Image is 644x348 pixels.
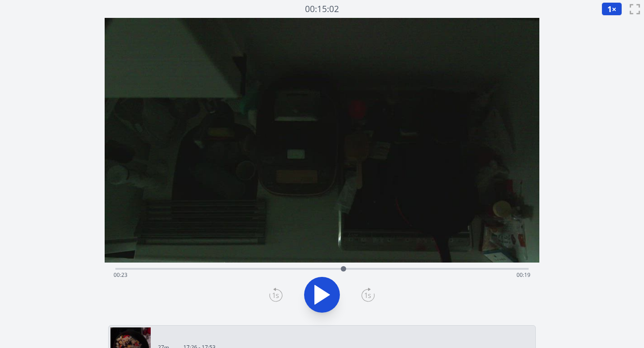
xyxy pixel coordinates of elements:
a: 00:15:02 [305,3,339,16]
span: 1 [607,4,612,14]
span: 00:19 [517,271,530,279]
button: 1× [602,2,622,16]
span: 00:23 [114,271,127,279]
